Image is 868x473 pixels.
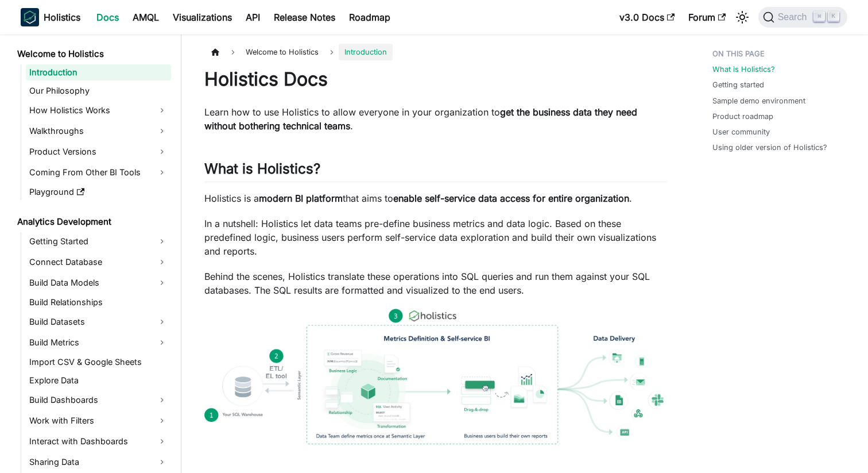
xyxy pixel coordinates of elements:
[21,8,39,26] img: Holistics
[712,142,827,153] a: Using older version of Holistics?
[204,217,666,258] p: In a nutshell: Holistics let data teams pre-define business metrics and data logic. Based on thes...
[204,160,666,182] h2: What is Holistics?
[26,274,171,292] a: Build Data Models
[204,44,666,60] nav: Breadcrumbs
[9,34,181,473] nav: Docs sidebar
[204,68,666,91] h1: Holistics Docs
[26,294,171,310] a: Build Relationships
[26,184,171,200] a: Playground
[26,453,171,471] a: Sharing Data
[758,7,847,28] button: Search (Command+K)
[712,95,805,106] a: Sample demo environment
[26,122,171,140] a: Walkthroughs
[26,432,171,451] a: Interact with Dashboards
[828,11,839,22] kbd: K
[712,64,775,75] a: What is Holistics?
[712,79,764,90] a: Getting started
[204,105,666,133] p: Learn how to use Holistics to allow everyone in your organization to .
[26,333,171,352] a: Build Metrics
[90,8,126,26] a: Docs
[204,44,226,60] a: Home page
[393,193,629,204] strong: enable self-service data access for entire organization
[774,12,814,22] span: Search
[204,309,666,444] img: How Holistics fits in your Data Stack
[26,253,171,271] a: Connect Database
[733,8,751,26] button: Switch between dark and light mode (currently light mode)
[239,8,267,26] a: API
[712,111,773,122] a: Product roadmap
[26,83,171,99] a: Our Philosophy
[267,8,342,26] a: Release Notes
[14,46,171,62] a: Welcome to Holistics
[26,313,171,331] a: Build Datasets
[14,214,171,230] a: Analytics Development
[26,143,171,161] a: Product Versions
[21,8,80,26] a: HolisticsHolistics
[342,8,397,26] a: Roadmap
[813,11,825,22] kbd: ⌘
[613,8,681,26] a: v3.0 Docs
[259,193,343,204] strong: modern BI platform
[166,8,239,26] a: Visualizations
[126,8,166,26] a: AMQL
[26,412,171,430] a: Work with Filters
[26,372,171,389] a: Explore Data
[44,10,80,24] b: Holistics
[204,270,666,297] p: Behind the scenes, Holistics translate these operations into SQL queries and run them against you...
[681,8,733,26] a: Forum
[26,101,171,120] a: How Holistics Works
[26,232,171,251] a: Getting Started
[26,354,171,370] a: Import CSV & Google Sheets
[204,191,666,205] p: Holistics is a that aims to .
[26,64,171,80] a: Introduction
[712,126,770,137] a: User community
[339,44,393,60] span: Introduction
[240,44,324,60] span: Welcome to Holistics
[26,163,171,182] a: Coming From Other BI Tools
[26,391,171,409] a: Build Dashboards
